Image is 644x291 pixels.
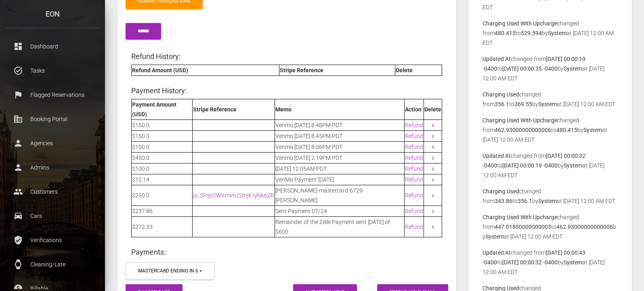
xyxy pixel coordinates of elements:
a: Refund [405,208,423,214]
b: Charging Used With Upcharge [482,214,557,220]
p: Agencies [12,137,93,149]
td: Venmo [DATE] 8:48PM PDT [275,120,404,131]
td: [DATE] 12:05AM PDT [275,163,404,174]
a: corporate_fare Booking Portal [6,109,99,129]
a: x [431,144,434,150]
a: verified_user Verifications [6,230,99,250]
td: $100.0 [132,163,193,174]
a: watch Cleaning/Late [6,254,99,274]
b: System [485,233,504,240]
a: x [431,224,434,230]
p: changed from to by at [DATE] 12:00 AM EDT [482,54,618,83]
td: [PERSON_NAME]-mastercard-6729-[PERSON_NAME] [275,185,404,206]
a: Refund [405,224,423,230]
a: drive_eta Cars [6,206,99,226]
b: Charging Used With Upcharge [482,117,557,124]
a: x [431,155,434,161]
p: Booking Portal [12,113,93,125]
a: Refund [405,155,423,161]
td: $250.0 [132,185,193,206]
p: Verifications [12,234,93,246]
a: x [431,176,434,183]
th: Stripe Reference [192,99,275,120]
p: changed from to by at [DATE] 12:00 AM EDT [482,212,618,241]
a: Refund [405,144,423,150]
b: 480.415 [556,127,577,133]
p: changed from to by at [DATE] 12:00 AM EDT [482,186,618,206]
p: changed from to by at [DATE] 12:00 AM EDT [482,90,618,109]
b: 356.1 [518,198,532,204]
a: Refund [405,176,423,183]
p: Dashboard [12,40,93,52]
td: $150.0 [132,131,193,142]
a: flag Flagged Reservations [6,85,99,105]
b: System [583,127,602,133]
h4: Refund History: [131,51,442,61]
b: Updated At [482,153,511,159]
b: 369.55 [514,101,532,107]
td: Venmo [DATE] 8:06PM PDT [275,142,404,153]
b: [DATE] 00:00:35 -0400 [502,65,558,72]
b: 462.93000000000006 [495,127,551,133]
p: changed from to by at [DATE] 12:00 AM EDT [482,19,618,48]
b: 480.415 [495,30,516,36]
a: person Agencies [6,133,99,153]
td: $150.0 [132,142,193,153]
a: x [431,165,434,172]
th: Stripe Reference [279,65,395,75]
a: x [431,122,434,128]
b: [DATE] 00:00:32 -0400 [502,259,558,266]
td: $150.0 [132,120,193,131]
td: $272.33 [132,217,193,237]
td: $12.14 [132,174,193,185]
a: pi_3RscOWKmvh2SItsk1jlNk6ZR [193,192,274,199]
a: x [431,208,434,214]
button: mastercard ending in 6729 (exp. 10/2029) [126,262,214,280]
b: System [564,259,582,266]
b: System [538,198,557,204]
td: $237.86 [132,206,193,217]
th: Refund Amount (USD) [132,65,279,75]
a: task_alt Tasks [6,61,99,81]
b: System [564,162,582,169]
a: x [431,192,434,199]
th: Delete [395,65,442,75]
b: Charging Used [482,188,519,195]
a: x [431,133,434,139]
b: 447.01800000000003 [495,224,551,230]
div: mastercard ending in 6729 (exp. 10/2029) [138,268,198,274]
td: Venmo [DATE] 8:45PM PDT [275,131,404,142]
p: Cleaning/Late [12,258,93,270]
b: [DATE] 00:00:19 -0400 [502,162,558,169]
b: 356.1 [495,101,509,107]
th: Action [404,99,424,120]
p: Cars [12,210,93,222]
b: System [548,30,566,36]
a: person Admins [6,157,99,178]
td: Sent Payment 07/24 [275,206,404,217]
td: VenMo Payment [DATE] [275,174,404,185]
a: people Customers [6,182,99,202]
th: Payment Amount (USD) [132,99,193,120]
p: changed from to by at [DATE] 12:00 AM EDT [482,151,618,180]
p: changed from to by at [DATE] 12:00 AM EDT [482,115,618,144]
a: Refund [405,133,423,139]
h4: Payments: [131,247,442,257]
b: Updated At [482,249,511,256]
td: Venmo [DATE] 2:19PM PDT [275,153,404,163]
p: Flagged Reservations [12,89,93,101]
b: System [564,65,582,72]
b: Updated At [482,56,511,62]
td: Remainder of the Zelle Payment sent [DATE] of $600 [275,217,404,237]
b: 462.93000000000006 [556,224,613,230]
th: Delete [424,99,442,120]
b: Charging Used With Upcharge [482,20,557,27]
p: changed from to by at [DATE] 12:00 AM EDT [482,248,618,277]
a: Refund [405,122,423,128]
p: Admins [12,161,93,174]
h4: Payment History: [131,86,442,96]
a: Refund [405,165,423,172]
a: dashboard Dashboard [6,36,99,57]
b: 343.86 [495,198,512,204]
p: Customers [12,186,93,198]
